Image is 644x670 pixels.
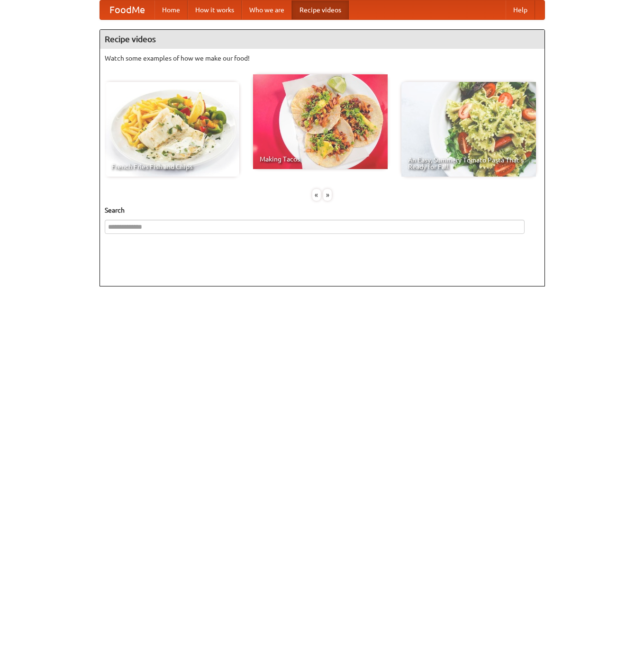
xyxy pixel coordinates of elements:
[292,0,349,19] a: Recipe videos
[100,30,544,49] h4: Recipe videos
[253,74,388,169] a: Making Tacos
[100,0,154,19] a: FoodMe
[105,205,540,215] h5: Search
[401,82,536,177] a: An Easy, Summery Tomato Pasta That's Ready for Fall
[154,0,188,19] a: Home
[105,82,239,177] a: French Fries Fish and Chips
[260,156,381,162] span: Making Tacos
[105,54,540,63] p: Watch some examples of how we make our food!
[188,0,242,19] a: How it works
[111,163,233,170] span: French Fries Fish and Chips
[312,189,321,201] div: «
[242,0,292,19] a: Who we are
[323,189,332,201] div: »
[408,157,529,170] span: An Easy, Summery Tomato Pasta That's Ready for Fall
[506,0,535,19] a: Help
